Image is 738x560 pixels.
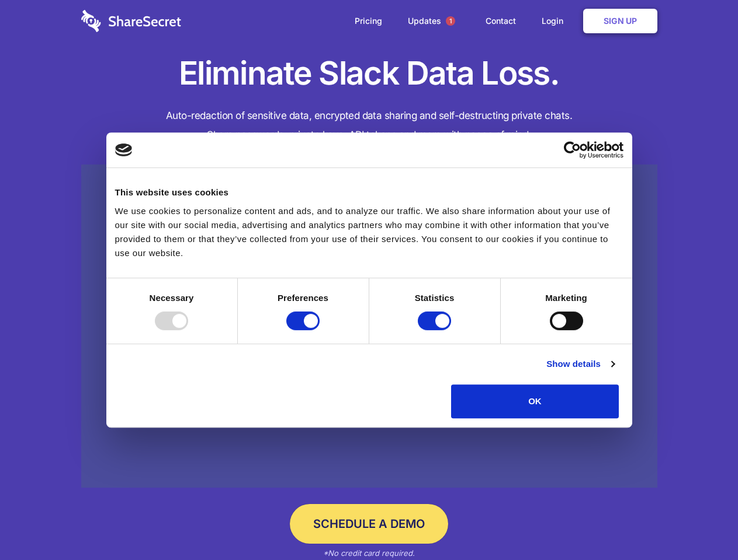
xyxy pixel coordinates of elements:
strong: Preferences [278,293,328,303]
a: Pricing [343,3,394,39]
div: We use cookies to personalize content and ads, and to analyze our traffic. We also share informat... [115,204,623,260]
em: *No credit card required. [323,548,415,558]
img: logo [115,143,133,156]
a: Show details [546,357,614,371]
div: This website uses cookies [115,185,623,199]
button: OK [451,384,619,418]
a: Contact [474,3,528,39]
a: Login [530,3,581,39]
a: Sign Up [583,9,657,33]
strong: Necessary [150,293,194,303]
h4: Auto-redaction of sensitive data, encrypted data sharing and self-destructing private chats. Shar... [81,106,657,145]
a: Wistia video thumbnail [81,164,657,488]
span: 1 [446,16,455,26]
a: Schedule a Demo [290,504,448,544]
strong: Marketing [545,293,587,303]
a: Usercentrics Cookiebot - opens in a new window [521,141,623,159]
h1: Eliminate Slack Data Loss. [81,52,657,94]
strong: Statistics [415,293,455,303]
img: logo-wordmark-white-trans-d4663122ce5f474addd5e946df7df03e33cb6a1c49d2221995e7729f52c070b2.svg [81,10,181,32]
